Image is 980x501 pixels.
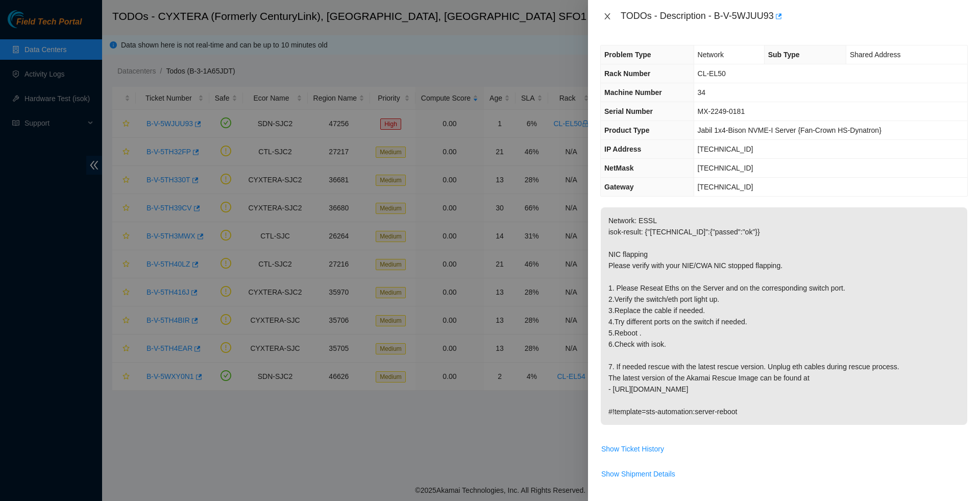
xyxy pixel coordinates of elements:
button: Close [600,12,615,21]
span: Shared Address [850,51,901,59]
span: NetMask [604,164,634,172]
span: IP Address [604,145,641,153]
span: Rack Number [604,69,650,78]
span: Serial Number [604,107,653,115]
span: CL-EL50 [698,69,726,78]
span: Show Ticket History [601,443,664,455]
button: Show Shipment Details [601,466,676,482]
span: [TECHNICAL_ID] [698,145,753,153]
span: Network [698,51,724,59]
span: Product Type [604,126,649,134]
span: [TECHNICAL_ID] [698,183,753,191]
span: Show Shipment Details [601,468,675,480]
span: Gateway [604,183,634,191]
span: Sub Type [768,51,800,59]
span: Jabil 1x4-Bison NVME-I Server {Fan-Crown HS-Dynatron} [698,126,881,134]
span: 34 [698,88,706,97]
span: MX-2249-0181 [698,107,745,115]
button: Show Ticket History [601,441,665,457]
div: TODOs - Description - B-V-5WJUU93 [621,8,968,25]
span: Machine Number [604,88,662,97]
span: close [603,12,611,20]
span: Problem Type [604,51,651,59]
p: Network: ESSL isok-result: {"[TECHNICAL_ID]":{"passed":"ok"}} NIC flapping Please verify with you... [601,207,967,425]
span: [TECHNICAL_ID] [698,164,753,172]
